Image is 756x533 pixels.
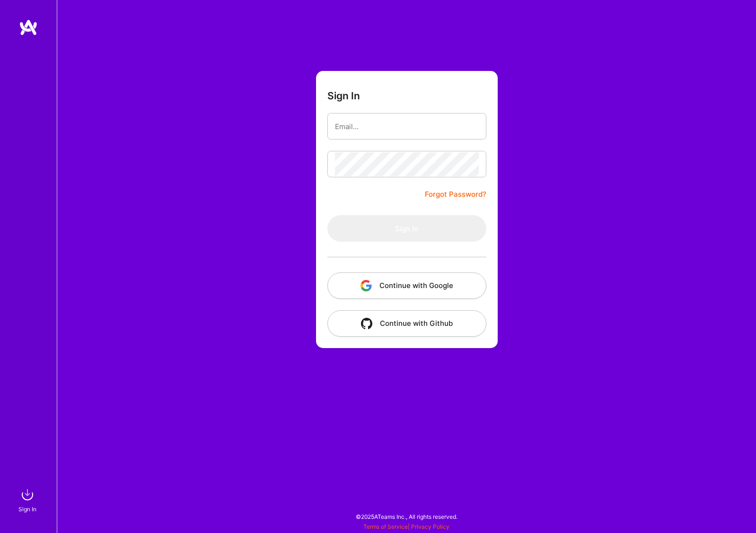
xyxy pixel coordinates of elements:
img: icon [361,318,372,329]
a: Privacy Policy [411,523,449,530]
a: sign inSign In [20,485,37,514]
button: Continue with Google [327,272,486,299]
img: sign in [18,485,37,504]
input: Email... [335,114,479,139]
a: Terms of Service [363,523,408,530]
h3: Sign In [327,90,360,102]
span: | [363,523,449,530]
button: Sign In [327,215,486,242]
a: Forgot Password? [425,189,486,200]
div: Sign In [18,504,36,514]
button: Continue with Github [327,310,486,337]
div: © 2025 ATeams Inc., All rights reserved. [57,505,756,528]
img: icon [360,280,372,291]
img: logo [19,19,38,36]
